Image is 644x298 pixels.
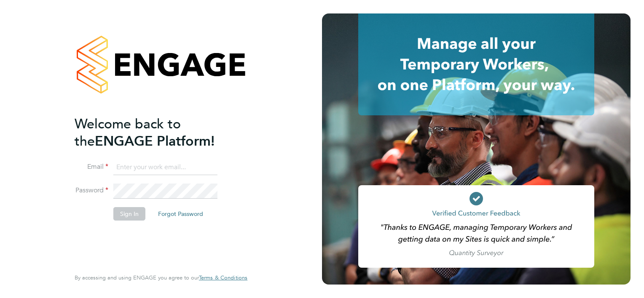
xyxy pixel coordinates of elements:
[75,115,239,150] h2: ENGAGE Platform!
[113,160,217,175] input: Enter your work email...
[75,274,247,281] span: By accessing and using ENGAGE you agree to our
[113,207,145,221] button: Sign In
[75,186,108,195] label: Password
[151,207,210,221] button: Forgot Password
[75,162,108,171] label: Email
[75,116,181,149] span: Welcome back to the
[199,274,247,281] a: Terms & Conditions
